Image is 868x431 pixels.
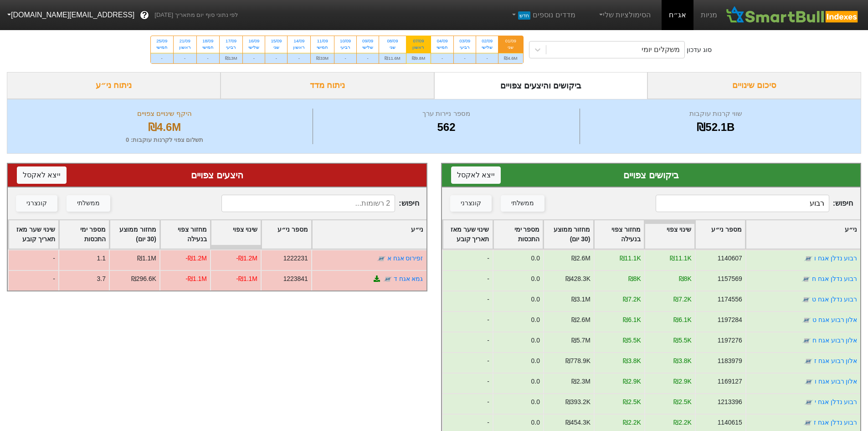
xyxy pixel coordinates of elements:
div: ₪3.1M [571,295,590,304]
a: רבוע נדלן אגח ט [812,296,857,303]
span: לפי נתוני סוף יום מתאריך [DATE] [154,10,238,20]
div: Toggle SortBy [9,220,58,249]
div: ₪393.2K [565,397,590,407]
div: ₪8K [628,274,641,284]
div: 1223841 [283,274,308,284]
div: 0.0 [531,418,539,427]
div: רביעי [340,44,351,51]
a: רבוע נדלן אגח ח [812,275,857,282]
div: - [442,352,493,373]
div: 1140607 [717,254,742,263]
div: ₪5.5K [623,336,641,345]
div: שלישי [362,44,373,51]
span: חיפוש : [656,195,853,212]
div: ₪4.6M [19,119,310,135]
div: ₪11.6M [379,53,406,63]
img: tase link [803,254,812,263]
div: שלישי [248,44,259,51]
div: ₪2.6M [571,254,590,263]
div: Toggle SortBy [312,220,426,249]
div: ₪9.8M [406,53,431,63]
div: ₪33M [311,53,334,63]
div: Toggle SortBy [110,220,159,249]
div: - [442,393,493,414]
span: חיפוש : [221,195,419,212]
div: 1197276 [717,336,742,345]
img: tase link [803,357,812,366]
div: 04/09 [437,38,448,44]
a: אלון רבוע אגח ח [812,337,857,344]
div: היקף שינויים צפויים [19,109,310,119]
div: 21/09 [179,38,191,44]
div: חמישי [437,44,448,51]
div: Toggle SortBy [746,220,860,249]
div: תשלום צפוי לקרנות עוקבות : 0 [19,135,310,145]
a: גמא אגח ד [394,275,423,282]
div: - [197,53,219,63]
div: 09/09 [362,38,373,44]
div: - [265,53,287,63]
div: 1.1 [97,254,106,263]
div: ₪6.1K [623,315,641,325]
div: Toggle SortBy [211,220,261,249]
div: ₪7.2K [673,295,692,304]
div: - [431,53,453,63]
div: ₪2.9K [673,377,692,386]
div: ₪4.6M [498,53,523,63]
div: 02/09 [482,38,493,44]
button: ייצא לאקסל [17,166,67,184]
img: tase link [803,418,812,427]
div: Toggle SortBy [160,220,210,249]
div: חמישי [156,44,168,51]
a: רבוע נדלן אגח ז [813,419,857,426]
div: ₪3.8K [623,356,641,366]
img: tase link [801,275,810,284]
div: 10/09 [340,38,351,44]
div: מספר ניירות ערך [315,109,577,119]
div: - [151,53,173,63]
div: ₪11.1K [670,254,691,263]
a: רבוע נדלן אגח י [814,398,857,405]
div: ₪1.1M [137,254,156,263]
div: ₪7.2K [623,295,641,304]
div: ₪52.1B [582,119,849,135]
div: 0.0 [531,336,539,345]
div: ₪8K [678,274,691,284]
div: 15/09 [271,38,282,44]
div: קונצרני [461,198,481,208]
div: סיכום שינויים [647,72,861,99]
div: 0.0 [531,397,539,407]
div: Toggle SortBy [443,220,493,249]
div: 3.7 [97,274,106,284]
a: אלון רבוע אגח ו [814,378,857,385]
input: 2 רשומות... [221,195,395,212]
div: Toggle SortBy [695,220,745,249]
div: - [442,291,493,311]
div: 14/09 [293,38,305,44]
div: - [288,53,310,63]
div: ₪11.1K [619,254,641,263]
div: ₪2.5K [673,397,692,407]
div: ₪778.9K [565,356,590,366]
div: ₪454.3K [565,418,590,427]
div: 0.0 [531,356,539,366]
div: 0.0 [531,274,539,284]
div: Toggle SortBy [493,220,543,249]
div: - [174,53,196,63]
div: ₪3.8K [673,356,692,366]
div: ₪296.6K [131,274,156,284]
div: ₪5.5K [673,336,692,345]
a: רבוע נדלן אגח ו [814,254,857,262]
div: סוג עדכון [687,45,712,55]
button: ממשלתי [67,195,110,212]
div: ראשון [179,44,191,51]
a: זפירוס אגח א [387,254,423,262]
div: ניתוח מדד [221,72,434,99]
div: 1197284 [717,315,742,325]
button: ייצא לאקסל [451,166,501,184]
input: 560 רשומות... [656,195,829,212]
div: חמישי [316,44,329,51]
div: ביקושים צפויים [451,168,852,182]
div: ראשון [293,44,305,51]
div: שני [271,44,282,51]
